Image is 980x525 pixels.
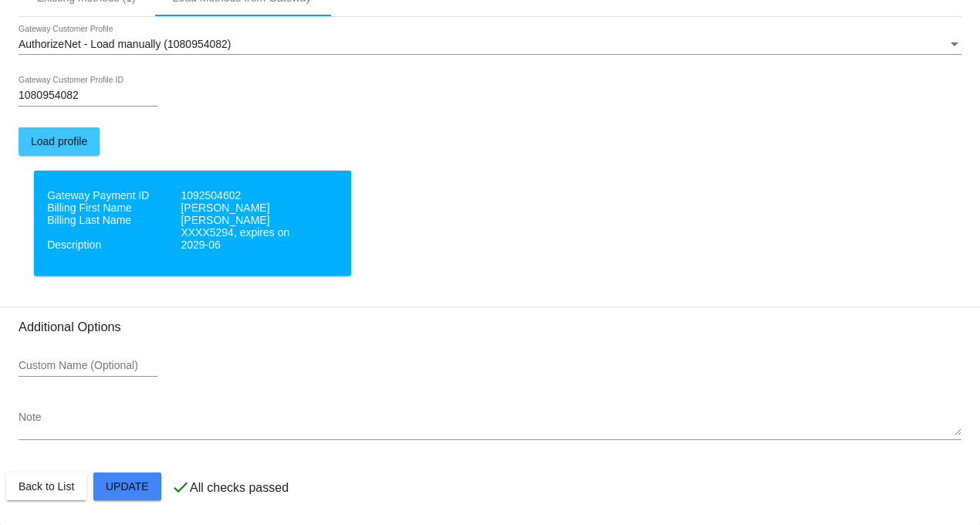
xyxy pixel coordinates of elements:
[190,481,289,495] p: All checks passed
[93,472,161,500] button: Update
[171,478,190,496] mat-icon: check
[19,360,157,372] input: Custom Name (Optional)
[47,214,177,226] dd: Billing Last Name
[181,226,311,251] dt: XXXX5294, expires on 2029-06
[19,39,961,51] mat-select: Gateway Customer Profile
[19,90,157,102] input: Gateway Customer Profile ID
[47,189,177,202] dd: Gateway Payment ID
[181,214,311,226] dt: [PERSON_NAME]
[106,480,149,493] span: Update
[181,189,311,202] dt: 1092504602
[31,135,87,147] span: Load profile
[181,202,311,214] dt: [PERSON_NAME]
[19,320,961,334] h3: Additional Options
[19,127,100,155] button: Load profile
[47,202,177,214] dd: Billing First Name
[6,472,86,500] button: Back to List
[47,239,177,251] dd: Description
[19,480,74,493] span: Back to List
[19,38,231,50] span: AuthorizeNet - Load manually (1080954082)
